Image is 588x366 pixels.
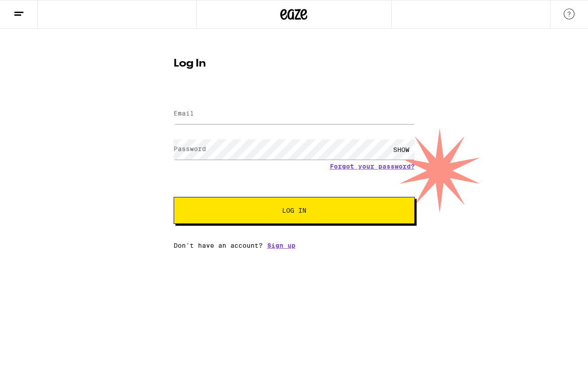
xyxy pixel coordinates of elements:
[174,110,194,117] label: Email
[267,242,296,249] a: Sign up
[282,207,306,214] span: Log In
[174,145,206,152] label: Password
[330,163,415,170] a: Forgot your password?
[174,242,415,249] div: Don't have an account?
[174,58,415,69] h1: Log In
[174,104,415,124] input: Email
[388,139,415,160] div: SHOW
[174,197,415,224] button: Log In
